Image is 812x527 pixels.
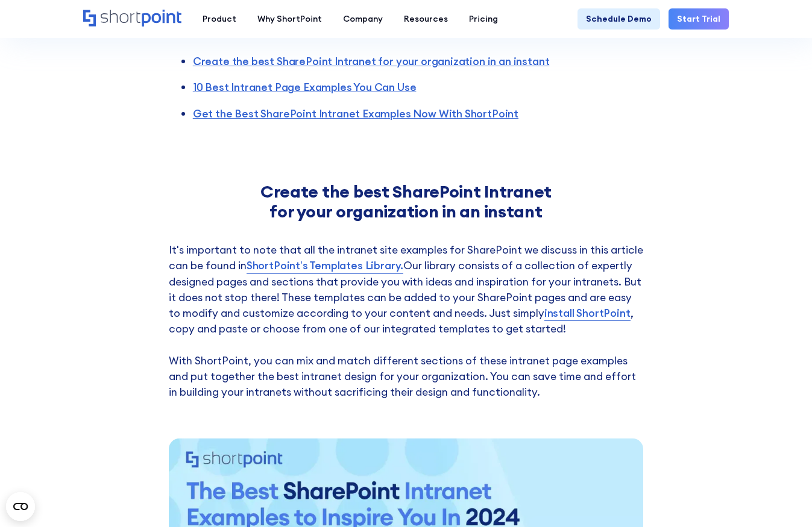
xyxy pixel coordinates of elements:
iframe: Chat Widget [752,469,812,527]
button: Open CMP widget [6,492,35,521]
a: Company [332,8,393,30]
a: Start Trial [669,8,729,30]
div: Pricing [469,13,498,25]
a: Schedule Demo [578,8,660,30]
div: Product [203,13,236,25]
a: Home [83,10,181,28]
a: Product [192,8,247,30]
a: Create the best SharePoint Intranet for your organization in an instant [193,54,550,68]
a: Why ShortPoint [247,8,332,30]
p: It's important to note that all the intranet site examples for SharePoint we discuss in this arti... [169,242,644,401]
div: Resources [404,13,448,25]
a: Get the Best SharePoint Intranet Examples Now With ShortPoint [193,107,518,120]
a: ShortPoint’s Templates Library. [247,258,403,273]
div: Company [343,13,383,25]
div: Why ShortPoint [257,13,322,25]
strong: Create the best SharePoint Intranet for your organization in an instant [260,181,552,222]
a: Pricing [458,8,508,30]
a: install ShortPoint [544,305,631,321]
a: Resources [393,8,458,30]
a: 10 Best Intranet Page Examples You Can Use [193,80,417,94]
